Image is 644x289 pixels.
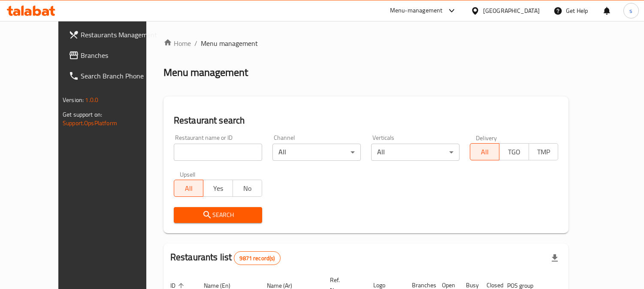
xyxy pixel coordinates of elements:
[163,38,568,48] nav: breadcrumb
[544,248,565,268] div: Export file
[62,45,166,66] a: Branches
[81,30,159,40] span: Restaurants Management
[63,109,102,120] span: Get support on:
[181,210,255,220] span: Search
[233,180,262,197] button: No
[499,143,529,160] button: TGO
[474,146,496,158] span: All
[174,144,262,161] input: Search for restaurant name or ID..
[163,38,191,48] a: Home
[170,251,281,265] h2: Restaurants list
[81,50,159,60] span: Branches
[174,114,558,127] h2: Restaurant search
[63,94,84,105] span: Version:
[85,94,98,105] span: 1.0.0
[272,144,361,161] div: All
[178,182,200,195] span: All
[194,38,197,48] li: /
[63,117,117,129] a: Support.OpsPlatform
[470,143,499,160] button: All
[201,38,258,48] span: Menu management
[236,182,259,195] span: No
[62,24,166,45] a: Restaurants Management
[174,207,262,223] button: Search
[234,254,280,262] span: 9871 record(s)
[62,66,166,86] a: Search Branch Phone
[529,143,558,160] button: TMP
[483,6,540,15] div: [GEOGRAPHIC_DATA]
[174,180,203,197] button: All
[180,171,196,177] label: Upsell
[81,71,159,81] span: Search Branch Phone
[476,135,497,141] label: Delivery
[371,144,460,161] div: All
[207,182,229,195] span: Yes
[503,146,525,158] span: TGO
[532,146,555,158] span: TMP
[390,6,443,16] div: Menu-management
[234,251,280,265] div: Total records count
[629,6,632,15] span: s
[163,66,248,79] h2: Menu management
[203,180,233,197] button: Yes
